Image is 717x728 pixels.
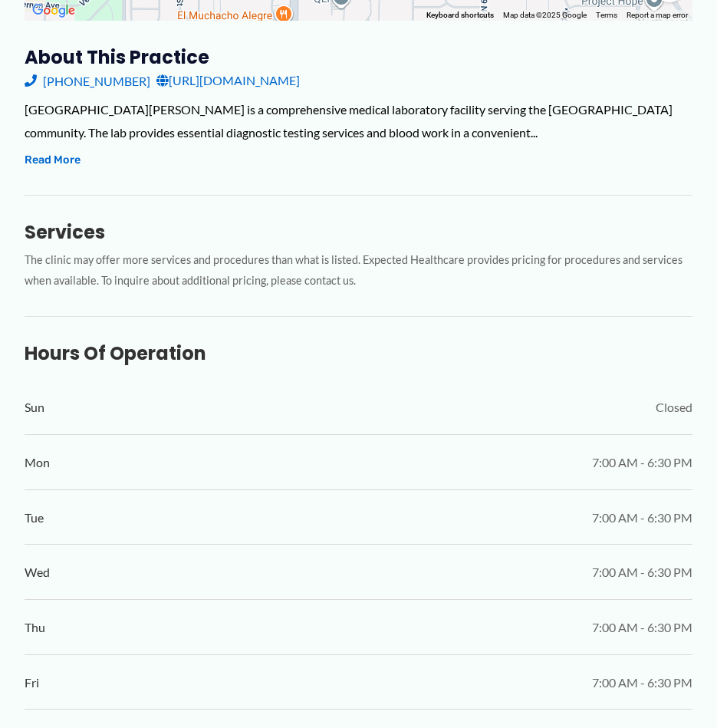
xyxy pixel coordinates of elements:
span: Map data ©2025 Google [503,11,587,19]
span: 7:00 AM - 6:30 PM [592,616,692,639]
span: Tue [25,506,44,529]
h3: About this practice [25,45,692,69]
span: Sun [25,396,44,419]
span: Wed [25,561,50,584]
a: Report a map error [627,11,688,19]
span: Mon [25,451,50,474]
h3: Services [25,220,692,244]
a: [URL][DOMAIN_NAME] [156,69,300,92]
span: 7:00 AM - 6:30 PM [592,671,692,694]
a: [PHONE_NUMBER] [25,69,150,92]
span: Fri [25,671,39,694]
img: Google [28,1,79,21]
div: [GEOGRAPHIC_DATA][PERSON_NAME] is a comprehensive medical laboratory facility serving the [GEOGRA... [25,98,692,143]
span: 7:00 AM - 6:30 PM [592,451,692,474]
span: 7:00 AM - 6:30 PM [592,506,692,529]
span: Closed [656,396,692,419]
p: The clinic may offer more services and procedures than what is listed. Expected Healthcare provid... [25,250,692,292]
span: Thu [25,616,45,639]
span: 7:00 AM - 6:30 PM [592,561,692,584]
h3: Hours of Operation [25,341,692,365]
a: Terms (opens in new tab) [596,11,617,19]
button: Keyboard shortcuts [426,10,494,21]
button: Read More [25,151,81,170]
a: Open this area in Google Maps (opens a new window) [28,1,79,21]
